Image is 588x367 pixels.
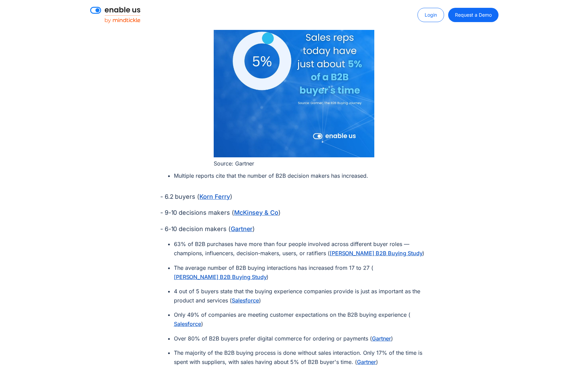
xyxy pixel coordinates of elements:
figcaption: Source: Gartner [214,159,374,168]
p: - 6-10 decision makers ( ) [160,224,428,234]
iframe: Qualified Messenger [581,360,588,367]
li: Multiple reports cite that the number of B2B decision makers has increased. [174,171,428,180]
a: Gartner [231,224,253,233]
li: 63% of B2B purchases have more than four people involved across different buyer roles — champions... [174,240,428,258]
a: Gartner [357,358,376,366]
a: Salesforce [232,296,259,304]
a: Gartner [372,334,391,343]
a: [PERSON_NAME] B2B Buying Study [330,249,423,257]
li: Only 49% of companies are meeting customer expectations on the B2B buying experience ( ) [174,310,428,329]
li: The majority of the B2B buying process is done without sales interaction. Only 17% of the time is... [174,348,428,367]
a: [PERSON_NAME] B2B Buying Study [174,273,267,281]
li: 4 out of 5 buyers state that the buying experience companies provide is just as important as the ... [174,287,428,305]
p: - 6.2 buyers ( ) [160,191,428,202]
li: The average number of B2B buying interactions has increased from 17 to 27 ( ) [174,263,428,282]
li: Over 80% of B2B buyers prefer digital commerce for ordering or payments ( ) [174,334,428,343]
p: - 9-10 decisions makers ( ) [160,207,428,218]
a: Salesforce [174,320,201,328]
a: McKinsey & Co [234,208,278,217]
a: Request a Demo [448,8,498,22]
a: Korn Ferry [199,192,230,201]
a: Login [418,8,444,22]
